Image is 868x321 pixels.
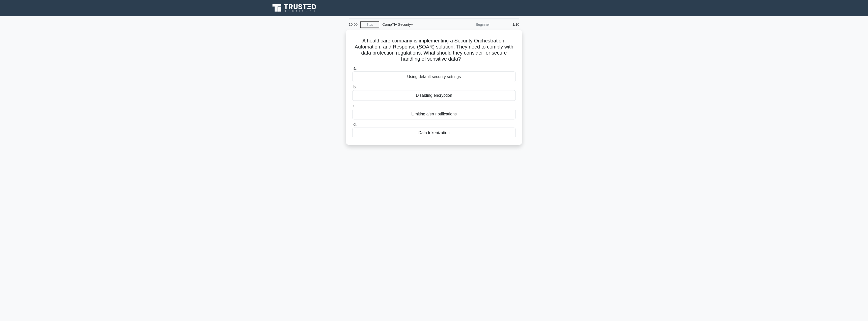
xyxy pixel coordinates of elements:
[353,85,357,89] span: b.
[353,122,357,127] span: d.
[493,19,522,30] div: 1/10
[352,90,516,101] div: Disabling encryption
[352,109,516,119] div: Limiting alert notifications
[346,19,360,30] div: 10:00
[353,66,357,70] span: a.
[352,38,516,62] h5: A healthcare company is implementing a Security Orchestration, Automation, and Response (SOAR) so...
[379,19,449,30] div: CompTIA Security+
[353,104,356,108] span: c.
[449,19,493,30] div: Beginner
[352,128,516,138] div: Data tokenization
[352,71,516,82] div: Using default security settings
[360,21,379,28] a: Stop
